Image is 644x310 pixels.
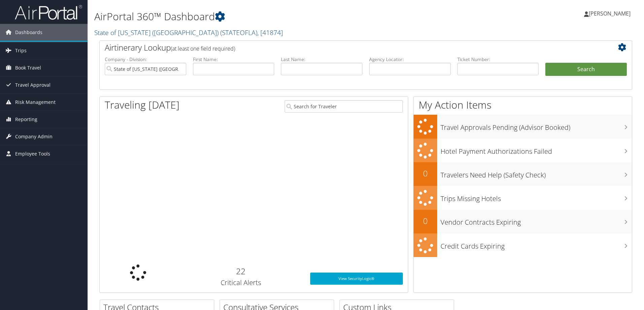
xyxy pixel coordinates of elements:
span: , [ 41874 ] [257,28,283,37]
h3: Hotel Payment Authorizations Failed [441,143,632,156]
span: Travel Approval [15,77,51,93]
span: Dashboards [15,24,42,41]
span: Risk Management [15,94,56,111]
label: First Name: [193,56,275,63]
button: Search [545,63,627,76]
span: Reporting [15,111,37,128]
span: Employee Tools [15,145,50,162]
a: Hotel Payment Authorizations Failed [414,139,632,163]
h3: Travelers Need Help (Safety Check) [441,167,632,180]
span: Book Travel [15,59,41,76]
a: View SecurityLogic® [310,273,403,285]
img: airportal-logo.png [15,4,82,20]
a: Travel Approvals Pending (Advisor Booked) [414,115,632,139]
h3: Credit Cards Expiring [441,238,632,251]
a: Trips Missing Hotels [414,186,632,210]
h1: Traveling [DATE] [105,98,180,112]
label: Company - Division: [105,56,186,63]
h2: 0 [414,215,437,227]
label: Agency Locator: [369,56,451,63]
a: State of [US_STATE] ([GEOGRAPHIC_DATA]) [94,28,283,37]
h2: 22 [182,265,300,277]
h1: My Action Items [414,98,632,112]
label: Ticket Number: [457,56,539,63]
span: Company Admin [15,128,53,145]
h3: Travel Approvals Pending (Advisor Booked) [441,119,632,132]
h2: Airtinerary Lookup [105,42,582,53]
span: Trips [15,42,27,59]
label: Last Name: [281,56,362,63]
a: 0Vendor Contracts Expiring [414,210,632,233]
span: ( STATEOFLA ) [220,28,257,37]
h2: 0 [414,168,437,179]
a: [PERSON_NAME] [584,3,637,24]
input: Search for Traveler [285,100,403,113]
span: [PERSON_NAME] [589,10,631,17]
h3: Critical Alerts [182,278,300,287]
span: (at least one field required) [171,45,235,52]
h3: Vendor Contracts Expiring [441,214,632,227]
a: 0Travelers Need Help (Safety Check) [414,162,632,186]
h1: AirPortal 360™ Dashboard [94,9,456,24]
h3: Trips Missing Hotels [441,191,632,203]
a: Credit Cards Expiring [414,233,632,257]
